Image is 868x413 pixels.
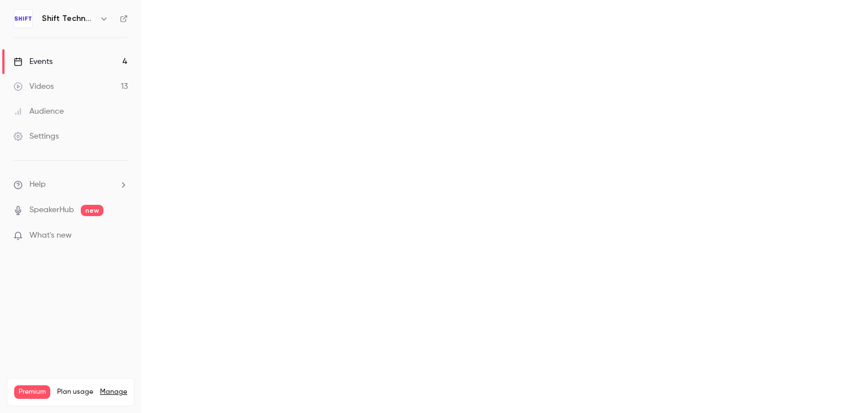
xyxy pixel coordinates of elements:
[14,56,53,67] div: Events
[14,179,128,191] li: help-dropdown-opener
[29,204,74,216] a: SpeakerHub
[14,131,59,142] div: Settings
[81,205,103,216] span: new
[100,388,127,397] a: Manage
[114,231,128,241] iframe: Noticeable Trigger
[14,81,54,92] div: Videos
[57,388,93,397] span: Plan usage
[14,385,50,399] span: Premium
[29,179,46,191] span: Help
[29,230,72,242] span: What's new
[14,10,32,28] img: Shift Technology
[14,106,64,117] div: Audience
[42,13,95,24] h6: Shift Technology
